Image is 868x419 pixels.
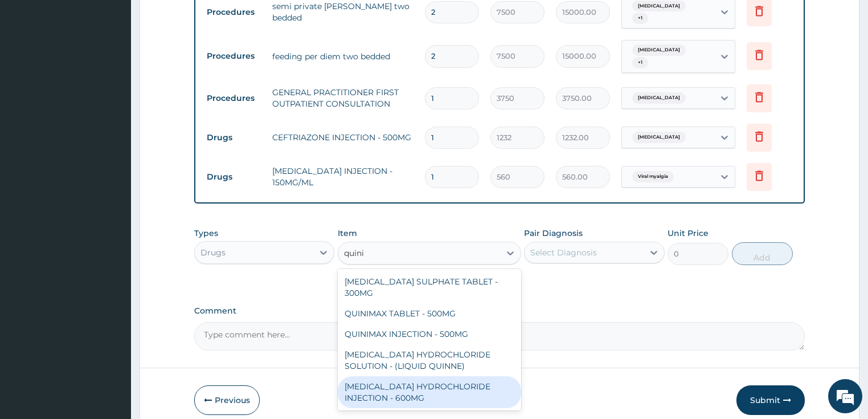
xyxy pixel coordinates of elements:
button: Previous [194,385,260,415]
div: QUINIMAX TABLET - 500MG [338,303,521,324]
td: CEFTRIAZONE INJECTION - 500MG [267,126,420,149]
td: Drugs [201,166,267,188]
label: Unit Price [668,227,709,239]
label: Item [338,227,357,239]
span: + 1 [632,57,648,68]
td: Procedures [201,2,267,23]
label: Types [194,229,218,238]
div: Minimize live chat window [187,6,214,33]
textarea: Type your message and hit 'Enter' [6,290,217,329]
div: Select Diagnosis [530,247,597,258]
td: Drugs [201,127,267,148]
span: Viral myalgia [632,171,674,182]
td: GENERAL PRACTITIONER FIRST OUTPATIENT CONSULTATION [267,81,420,115]
td: Procedures [201,46,267,67]
div: [MEDICAL_DATA] HYDROCHLORIDE SOLUTION - (LIQUID QUINNE) [338,344,521,376]
td: Procedures [201,88,267,109]
div: QUINIMAX INJECTION - 500MG [338,324,521,344]
span: [MEDICAL_DATA] [632,92,686,104]
div: [MEDICAL_DATA] HYDROCHLORIDE INJECTION - 600MG [338,376,521,408]
button: Submit [736,385,805,415]
div: Chat with us now [59,64,191,79]
span: We're online! [66,133,157,248]
td: [MEDICAL_DATA] INJECTION - 150MG/ML [267,160,420,194]
span: [MEDICAL_DATA] [632,1,686,12]
span: [MEDICAL_DATA] [632,44,686,56]
button: Add [732,242,793,265]
img: d_794563401_company_1708531726252_794563401 [21,57,46,86]
label: Comment [194,306,805,316]
div: Drugs [200,247,226,258]
span: + 1 [632,13,648,24]
div: [MEDICAL_DATA] SULPHATE TABLET - 300MG [338,271,521,303]
td: feeding per diem two bedded [267,45,420,68]
span: [MEDICAL_DATA] [632,132,686,143]
label: Pair Diagnosis [524,227,583,239]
